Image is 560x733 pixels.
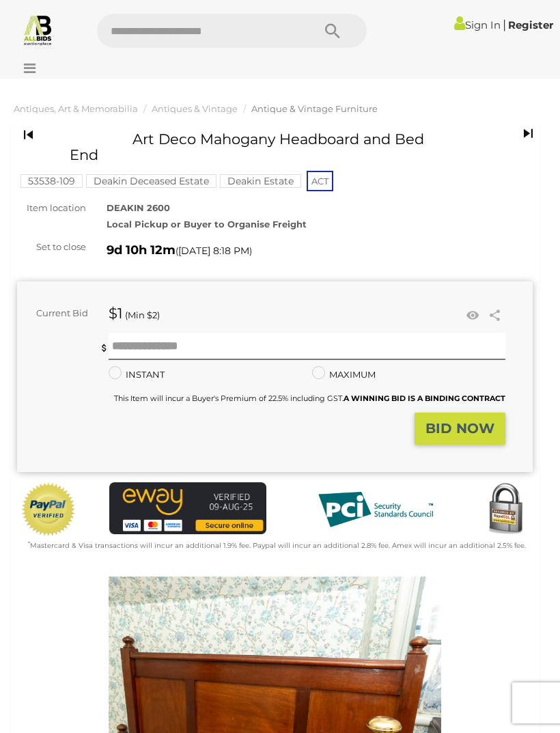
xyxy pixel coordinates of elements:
[86,174,216,188] mark: Deakin Deceased Estate
[415,413,505,445] button: BID NOW
[508,18,553,31] a: Register
[454,18,501,31] a: Sign In
[107,219,307,230] strong: Local Pickup or Buyer to Organise Freight
[20,174,83,188] mark: 53538-109
[107,202,170,213] strong: DEAKIN 2600
[20,176,83,186] a: 53538-109
[28,541,526,550] small: Mastercard & Visa transactions will incur an additional 1.9% fee. Paypal will incur an additional...
[70,131,449,163] h1: Art Deco Mahogany Headboard and Bed End
[462,305,483,326] li: Watch this item
[14,103,138,114] a: Antiques, Art & Memorabilia
[17,305,98,321] div: Current Bid
[20,482,76,537] img: Official PayPal Seal
[298,14,367,48] button: Search
[425,420,494,437] strong: BID NOW
[114,393,505,403] small: This Item will incur a Buyer's Premium of 22.5% including GST.
[344,393,505,403] b: A WINNING BID IS A BINDING CONTRACT
[251,103,378,114] a: Antique & Vintage Furniture
[107,243,176,258] strong: 9d 10h 12m
[478,482,533,537] img: Secured by Rapid SSL
[7,239,96,255] div: Set to close
[307,482,444,537] img: PCI DSS compliant
[86,176,216,186] a: Deakin Deceased Estate
[220,176,301,186] a: Deakin Estate
[220,174,301,188] mark: Deakin Estate
[307,171,333,191] span: ACT
[178,245,249,257] span: [DATE] 8:18 PM
[109,482,266,535] img: eWAY Payment Gateway
[22,14,54,46] img: Allbids.com.au
[109,367,165,383] label: INSTANT
[109,305,123,322] strong: $1
[312,367,376,383] label: MAXIMUM
[503,17,506,32] span: |
[125,309,160,320] span: (Min $2)
[7,200,96,216] div: Item location
[152,103,238,114] a: Antiques & Vintage
[176,245,252,256] span: ( )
